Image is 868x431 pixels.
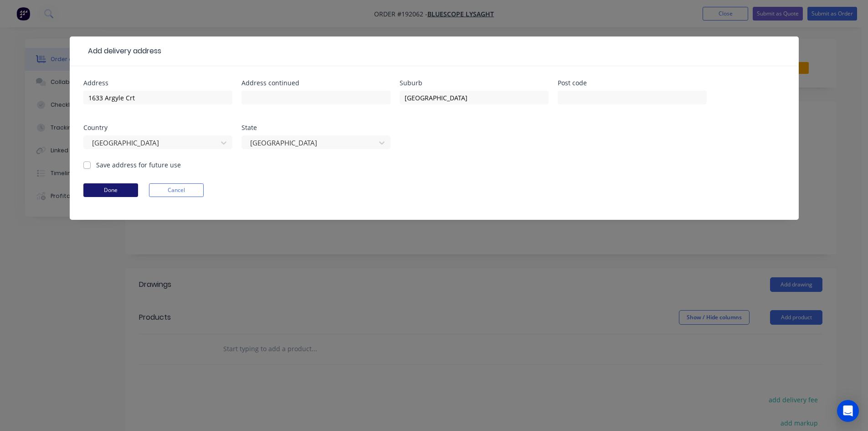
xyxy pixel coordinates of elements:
div: Address [83,80,232,86]
label: Save address for future use [96,160,181,170]
div: Open Intercom Messenger [837,400,859,422]
div: State [241,125,390,131]
div: Post code [558,80,707,86]
div: Address continued [241,80,390,86]
div: Suburb [400,80,549,86]
button: Cancel [149,183,204,197]
div: Add delivery address [83,46,161,57]
button: Done [83,183,138,197]
div: Country [83,125,232,131]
